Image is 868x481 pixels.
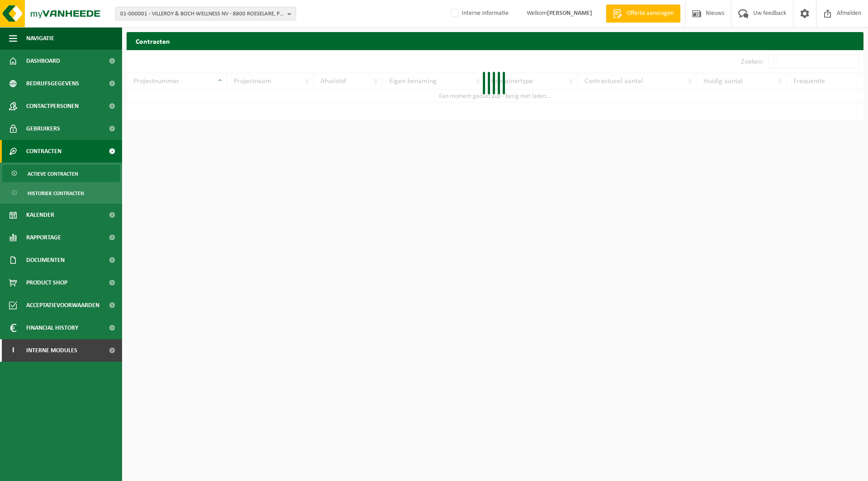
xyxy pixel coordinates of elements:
[26,271,67,294] span: Product Shop
[26,226,61,249] span: Rapportage
[449,7,509,20] label: Interne informatie
[115,7,296,20] button: 01-000001 - VILLEROY & BOCH WELLNESS NV - 8800 ROESELARE, POPULIERSTRAAT 1
[2,165,120,182] a: Actieve contracten
[26,72,79,95] span: Bedrijfsgegevens
[127,32,863,50] h2: Contracten
[120,7,284,21] span: 01-000001 - VILLEROY & BOCH WELLNESS NV - 8800 ROESELARE, POPULIERSTRAAT 1
[26,140,61,163] span: Contracten
[606,5,680,23] a: Offerte aanvragen
[26,339,77,362] span: Interne modules
[26,27,54,50] span: Navigatie
[26,95,79,117] span: Contactpersonen
[2,184,120,201] a: Historiek contracten
[26,249,65,271] span: Documenten
[26,294,99,317] span: Acceptatievoorwaarden
[28,185,84,202] span: Historiek contracten
[624,9,676,18] span: Offerte aanvragen
[9,339,17,362] span: I
[26,117,60,140] span: Gebruikers
[26,317,78,339] span: Financial History
[28,165,78,182] span: Actieve contracten
[26,50,60,72] span: Dashboard
[26,204,54,226] span: Kalender
[547,10,592,17] strong: [PERSON_NAME]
